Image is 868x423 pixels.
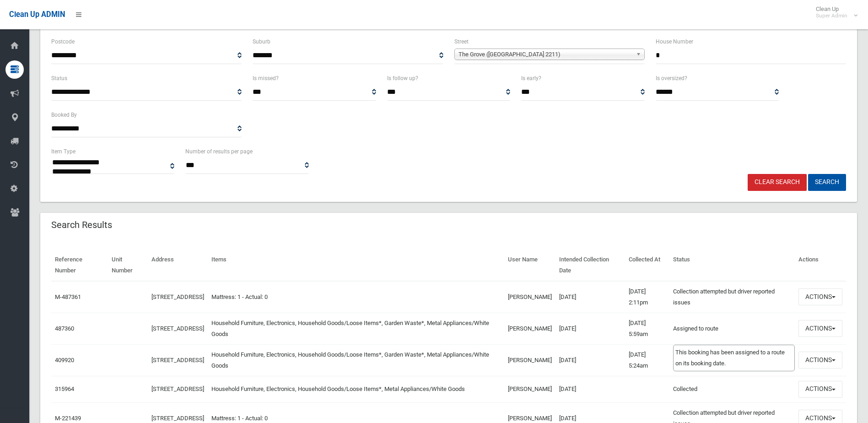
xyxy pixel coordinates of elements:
button: Actions [798,352,842,369]
label: House Number [656,37,693,47]
td: Mattress: 1 - Actual: 0 [208,281,504,313]
td: [DATE] [555,376,625,402]
a: 315964 [55,385,74,392]
th: Collected At [625,249,669,281]
a: M-221439 [55,415,81,422]
th: Items [208,249,504,281]
span: Clean Up ADMIN [9,10,65,19]
span: Clean Up [811,5,857,19]
a: [STREET_ADDRESS] [151,293,204,300]
div: This booking has been assigned to a route on its booking date. [673,345,795,371]
td: Household Furniture, Electronics, Household Goods/Loose Items*, Metal Appliances/White Goods [208,376,504,402]
a: Clear Search [748,174,807,191]
label: Item Type [51,146,75,157]
td: Household Furniture, Electronics, Household Goods/Loose Items*, Garden Waste*, Metal Appliances/W... [208,313,504,344]
label: Street [454,37,469,47]
td: [DATE] [555,344,625,376]
span: The Grove ([GEOGRAPHIC_DATA] 2211) [458,49,632,60]
button: Actions [798,381,842,398]
th: Unit Number [108,249,148,281]
td: [PERSON_NAME] [504,313,555,344]
td: Assigned to route [669,313,795,344]
a: 487360 [55,325,74,332]
a: 409920 [55,357,74,363]
td: Household Furniture, Electronics, Household Goods/Loose Items*, Garden Waste*, Metal Appliances/W... [208,344,504,376]
label: Is early? [521,73,541,83]
td: [DATE] 2:11pm [625,281,669,313]
button: Actions [798,320,842,337]
a: [STREET_ADDRESS] [151,357,204,363]
a: M-487361 [55,293,81,300]
header: Search Results [40,216,123,234]
th: Reference Number [51,249,108,281]
label: Postcode [51,37,75,47]
td: Collected [669,344,795,376]
label: Suburb [253,37,270,47]
th: User Name [504,249,555,281]
small: Super Admin [816,12,847,19]
a: [STREET_ADDRESS] [151,415,204,422]
button: Actions [798,288,842,305]
label: Is follow up? [387,73,418,83]
td: [DATE] [555,281,625,313]
label: Is oversized? [656,73,687,83]
td: [DATE] 5:24am [625,344,669,376]
td: [PERSON_NAME] [504,281,555,313]
a: [STREET_ADDRESS] [151,385,204,392]
label: Number of results per page [185,146,253,157]
button: Search [808,174,846,191]
label: Booked By [51,110,77,120]
td: Collected [669,376,795,402]
td: [PERSON_NAME] [504,344,555,376]
label: Status [51,73,67,83]
th: Address [148,249,208,281]
label: Is missed? [253,73,279,83]
th: Intended Collection Date [555,249,625,281]
td: [PERSON_NAME] [504,376,555,402]
a: [STREET_ADDRESS] [151,325,204,332]
td: [DATE] 5:59am [625,313,669,344]
th: Actions [795,249,846,281]
th: Status [669,249,795,281]
td: Collection attempted but driver reported issues [669,281,795,313]
td: [DATE] [555,313,625,344]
